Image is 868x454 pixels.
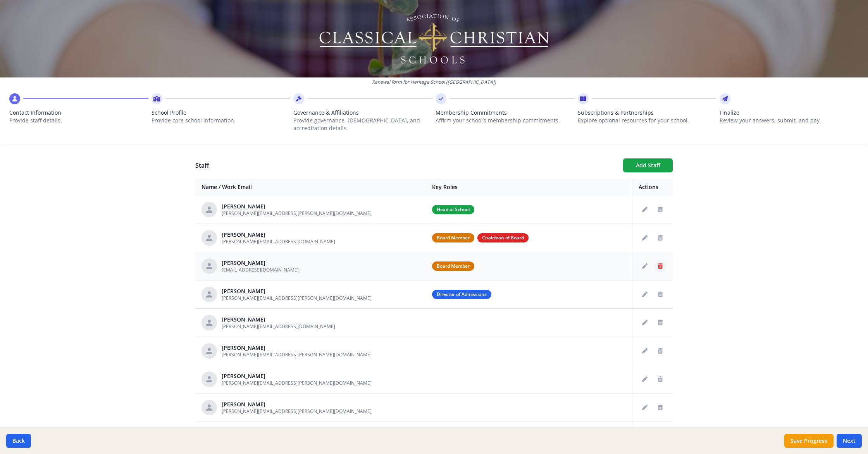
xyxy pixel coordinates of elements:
span: Director of Admissions [432,290,491,299]
span: Contact Information [9,109,148,117]
button: Delete staff [654,203,666,216]
button: Delete staff [654,316,666,329]
th: Actions [632,179,673,196]
button: Delete staff [654,373,666,385]
button: Delete staff [654,345,666,357]
span: [PERSON_NAME][EMAIL_ADDRESS][DOMAIN_NAME] [222,323,335,330]
button: Edit staff [639,288,651,301]
p: Explore optional resources for your school. [578,117,717,124]
span: Membership Commitments [436,109,575,117]
span: School Profile [152,109,291,117]
div: [PERSON_NAME] [222,287,372,295]
button: Delete staff [654,288,666,301]
div: [PERSON_NAME] [222,259,299,267]
button: Edit staff [639,316,651,329]
button: Back [6,434,31,448]
div: [PERSON_NAME] [222,344,372,352]
span: [PERSON_NAME][EMAIL_ADDRESS][PERSON_NAME][DOMAIN_NAME] [222,351,372,358]
th: Key Roles [426,179,632,196]
button: Delete staff [654,232,666,244]
button: Add Staff [623,158,673,172]
button: Edit staff [639,260,651,272]
span: Finalize [720,109,859,117]
h1: Staff [195,161,617,170]
span: Board Member [432,233,474,242]
button: Edit staff [639,373,651,385]
span: Board Member [432,261,474,271]
p: Provide governance, [DEMOGRAPHIC_DATA], and accreditation details. [293,117,432,132]
button: Edit staff [639,345,651,357]
p: Provide core school information. [152,117,291,124]
span: Head of School [432,205,474,214]
p: Review your answers, submit, and pay. [720,117,859,124]
span: [PERSON_NAME][EMAIL_ADDRESS][PERSON_NAME][DOMAIN_NAME] [222,380,372,386]
span: [PERSON_NAME][EMAIL_ADDRESS][PERSON_NAME][DOMAIN_NAME] [222,295,372,301]
p: Provide staff details. [9,117,148,124]
div: [PERSON_NAME] [222,372,372,380]
p: Affirm your school’s membership commitments. [436,117,575,124]
button: Edit staff [639,232,651,244]
div: [PERSON_NAME] [222,401,372,408]
button: Delete staff [654,401,666,414]
span: [PERSON_NAME][EMAIL_ADDRESS][PERSON_NAME][DOMAIN_NAME] [222,408,372,414]
span: [EMAIL_ADDRESS][DOMAIN_NAME] [222,267,299,273]
button: Edit staff [639,203,651,216]
img: Logo [318,12,550,66]
button: Save Progress [784,434,834,448]
span: Governance & Affiliations [293,109,432,117]
div: [PERSON_NAME] [222,231,335,239]
span: Chairman of Board [477,233,529,242]
span: Subscriptions & Partnerships [578,109,717,117]
div: [PERSON_NAME] [222,316,335,323]
th: Name / Work Email [195,179,426,196]
button: Delete staff [654,260,666,272]
button: Next [837,434,862,448]
span: [PERSON_NAME][EMAIL_ADDRESS][DOMAIN_NAME] [222,238,335,245]
div: [PERSON_NAME] [222,203,372,210]
span: [PERSON_NAME][EMAIL_ADDRESS][PERSON_NAME][DOMAIN_NAME] [222,210,372,217]
button: Edit staff [639,401,651,414]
